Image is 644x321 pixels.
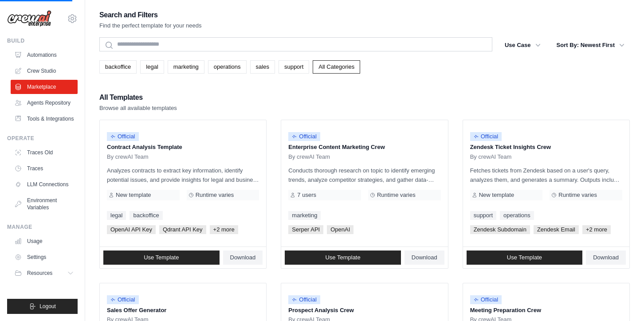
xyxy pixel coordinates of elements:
[470,143,622,152] p: Zendesk Ticket Insights Crew
[99,104,177,113] p: Browse all available templates
[500,211,534,220] a: operations
[551,37,630,53] button: Sort By: Newest First
[288,295,320,304] span: Official
[11,112,78,126] a: Tools & Integrations
[288,132,320,141] span: Official
[99,21,202,30] p: Find the perfect template for your needs
[412,254,437,261] span: Download
[288,211,321,220] a: marketing
[11,250,78,264] a: Settings
[470,166,622,184] p: Fetches tickets from Zendesk based on a user's query, analyzes them, and generates a summary. Out...
[470,295,502,304] span: Official
[499,37,546,53] button: Use Case
[600,278,644,321] iframe: Chat Widget
[404,251,444,265] a: Download
[377,192,416,199] span: Runtime varies
[593,254,619,261] span: Download
[582,225,611,234] span: +2 more
[479,192,514,199] span: New template
[470,306,622,315] p: Meeting Preparation Crew
[99,9,202,21] h2: Search and Filters
[470,225,530,234] span: Zendesk Subdomain
[11,161,78,176] a: Traces
[470,153,512,160] span: By crewAI Team
[103,251,220,265] a: Use Template
[11,96,78,110] a: Agents Repository
[11,48,78,62] a: Automations
[11,193,78,215] a: Environment Variables
[11,145,78,160] a: Traces Old
[470,132,502,141] span: Official
[11,177,78,192] a: LLM Connections
[7,37,78,44] div: Build
[467,251,583,265] a: Use Template
[99,91,177,104] h2: All Templates
[470,211,496,220] a: support
[11,80,78,94] a: Marketplace
[107,295,139,304] span: Official
[208,60,247,74] a: operations
[288,143,440,152] p: Enterprise Content Marketing Crew
[285,251,401,265] a: Use Template
[279,60,309,74] a: support
[130,211,162,220] a: backoffice
[288,153,330,160] span: By crewAI Team
[7,223,78,231] div: Manage
[11,266,78,280] button: Resources
[27,270,52,277] span: Resources
[11,234,78,248] a: Usage
[107,166,259,184] p: Analyzes contracts to extract key information, identify potential issues, and provide insights fo...
[534,225,579,234] span: Zendesk Email
[99,60,137,74] a: backoffice
[168,60,204,74] a: marketing
[7,10,51,27] img: Logo
[196,192,234,199] span: Runtime varies
[297,192,316,199] span: 7 users
[558,192,597,199] span: Runtime varies
[107,143,259,152] p: Contract Analysis Template
[223,251,263,265] a: Download
[107,211,126,220] a: legal
[159,225,206,234] span: Qdrant API Key
[507,254,542,261] span: Use Template
[7,299,78,314] button: Logout
[140,60,164,74] a: legal
[210,225,238,234] span: +2 more
[288,166,440,184] p: Conducts thorough research on topic to identify emerging trends, analyze competitor strategies, a...
[313,60,360,74] a: All Categories
[144,254,179,261] span: Use Template
[39,303,56,310] span: Logout
[7,135,78,142] div: Operate
[230,254,256,261] span: Download
[107,153,149,160] span: By crewAI Team
[327,225,353,234] span: OpenAI
[107,225,156,234] span: OpenAI API Key
[325,254,360,261] span: Use Template
[107,306,259,315] p: Sales Offer Generator
[288,306,440,315] p: Prospect Analysis Crew
[288,225,323,234] span: Serper API
[107,132,139,141] span: Official
[11,64,78,78] a: Crew Studio
[250,60,275,74] a: sales
[116,192,151,199] span: New template
[586,251,626,265] a: Download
